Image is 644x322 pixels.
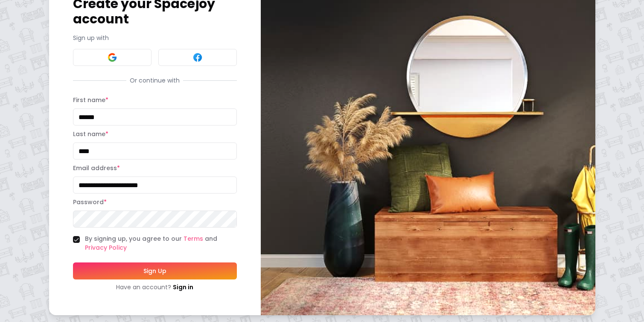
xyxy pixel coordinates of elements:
[73,198,107,206] label: Password
[73,96,108,104] label: First name
[73,164,120,172] label: Email address
[73,262,237,279] button: Sign Up
[73,130,108,138] label: Last name
[184,234,203,243] a: Terms
[107,52,117,63] img: Google signin
[192,52,203,63] img: Facebook signin
[73,283,237,291] div: Have an account?
[126,76,183,85] span: Or continue with
[85,243,127,252] a: Privacy Policy
[73,34,237,42] p: Sign up with
[85,234,237,252] label: By signing up, you agree to our and
[173,283,193,291] a: Sign in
